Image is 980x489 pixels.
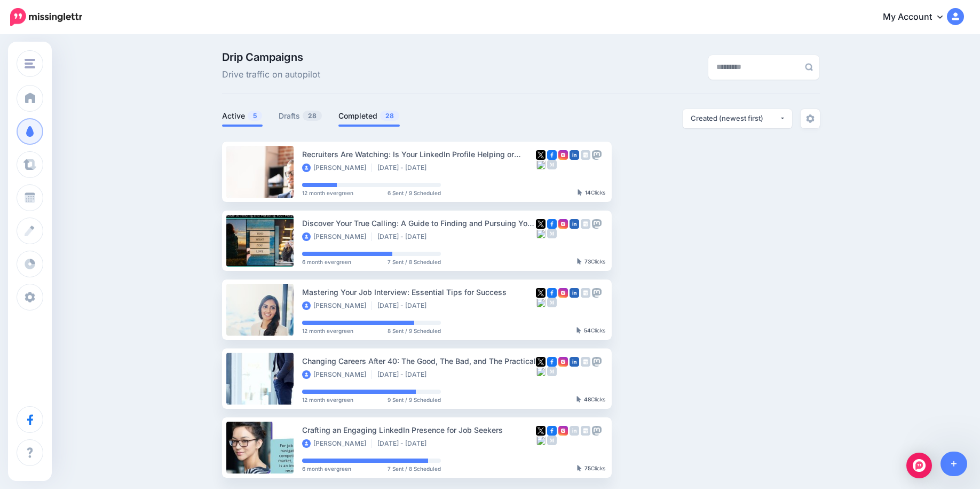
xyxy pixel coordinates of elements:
li: [PERSON_NAME] [302,232,372,241]
img: medium-grey-square.png [547,298,557,307]
img: google_business-grey-square.png [581,288,590,298]
img: google_business-grey-square.png [581,150,590,160]
a: Active5 [222,110,263,122]
button: Created (newest first) [683,109,792,128]
img: linkedin-square.png [570,357,579,367]
img: instagram-square.png [558,426,568,436]
span: 7 Sent / 8 Scheduled [388,259,441,265]
span: 6 Sent / 9 Scheduled [388,190,441,196]
img: google_business-grey-square.png [581,357,590,367]
div: Changing Careers After 40: The Good, The Bad, and The Practical [302,355,536,367]
span: 6 month evergreen [302,259,351,265]
img: twitter-square.png [536,426,546,436]
img: pointer-grey-darker.png [576,396,581,402]
img: mastodon-grey-square.png [592,357,602,367]
img: Missinglettr [10,8,82,26]
div: Discover Your True Calling: A Guide to Finding and Pursuing Your Purpose [302,217,536,229]
img: twitter-square.png [536,288,546,298]
span: 9 Sent / 9 Scheduled [388,397,441,402]
img: instagram-square.png [558,150,568,160]
div: Clicks [576,397,605,403]
b: 75 [584,465,591,471]
img: medium-grey-square.png [547,367,557,376]
img: linkedin-square.png [570,150,579,160]
img: linkedin-square.png [570,288,579,298]
img: menu.png [25,59,35,68]
li: [PERSON_NAME] [302,370,372,379]
div: Mastering Your Job Interview: Essential Tips for Success [302,286,536,298]
div: Clicks [578,190,605,196]
div: Recruiters Are Watching: Is Your LinkedIn Profile Helping or Hurting You? [302,148,536,160]
img: facebook-square.png [547,288,557,298]
img: mastodon-grey-square.png [592,150,602,160]
div: Clicks [577,259,605,265]
li: [DATE] - [DATE] [377,164,432,172]
img: facebook-square.png [547,219,557,229]
img: twitter-square.png [536,150,546,160]
div: Open Intercom Messenger [906,453,932,478]
img: twitter-square.png [536,357,546,367]
img: pointer-grey-darker.png [577,258,582,265]
img: mastodon-grey-square.png [592,219,602,229]
img: linkedin-square.png [570,219,579,229]
span: 28 [380,111,399,121]
img: facebook-square.png [547,150,557,160]
img: mastodon-grey-square.png [592,426,602,436]
img: bluesky-grey-square.png [536,160,546,169]
img: google_business-grey-square.png [581,219,590,229]
a: Completed28 [338,110,400,122]
div: Clicks [577,465,605,472]
img: google_business-grey-square.png [581,426,590,436]
img: instagram-square.png [558,357,568,367]
img: search-grey-6.png [805,63,813,71]
div: Created (newest first) [691,113,779,123]
div: Crafting an Engaging LinkedIn Presence for Job Seekers [302,424,536,436]
li: [DATE] - [DATE] [377,370,432,379]
img: mastodon-grey-square.png [592,288,602,298]
img: pointer-grey-darker.png [577,465,582,471]
img: facebook-square.png [547,357,557,367]
img: pointer-grey-darker.png [576,327,581,333]
span: 8 Sent / 9 Scheduled [388,328,441,333]
img: medium-grey-square.png [547,229,557,238]
img: bluesky-grey-square.png [536,298,546,307]
span: 12 month evergreen [302,328,353,333]
a: My Account [872,4,964,30]
li: [PERSON_NAME] [302,164,372,172]
li: [PERSON_NAME] [302,439,372,448]
div: Clicks [576,328,605,334]
img: bluesky-grey-square.png [536,367,546,376]
img: instagram-square.png [558,219,568,229]
span: 12 month evergreen [302,190,353,196]
img: medium-grey-square.png [547,160,557,169]
b: 48 [584,396,591,402]
b: 73 [584,258,591,265]
li: [DATE] - [DATE] [377,301,432,310]
span: 7 Sent / 8 Scheduled [388,466,441,471]
img: pointer-grey-darker.png [578,189,582,196]
img: instagram-square.png [558,288,568,298]
span: 6 month evergreen [302,466,351,471]
span: 12 month evergreen [302,397,353,402]
li: [DATE] - [DATE] [377,232,432,241]
span: Drive traffic on autopilot [222,68,320,82]
li: [DATE] - [DATE] [377,439,432,448]
li: [PERSON_NAME] [302,301,372,310]
span: Drip Campaigns [222,52,320,63]
img: bluesky-grey-square.png [536,229,546,238]
img: settings-grey.png [806,114,815,123]
a: Drafts28 [279,110,322,122]
img: twitter-square.png [536,219,546,229]
img: linkedin-grey-square.png [570,426,579,436]
img: bluesky-grey-square.png [536,436,546,445]
img: medium-grey-square.png [547,436,557,445]
span: 28 [303,111,322,121]
img: facebook-square.png [547,426,557,436]
span: 5 [248,111,262,121]
b: 54 [584,327,591,333]
b: 14 [585,189,591,196]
